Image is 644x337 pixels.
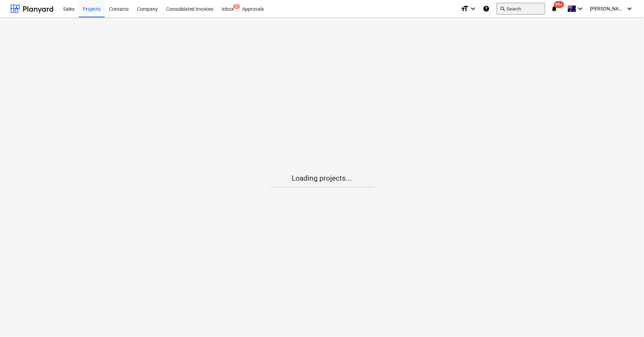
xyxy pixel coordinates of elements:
[625,5,634,13] i: keyboard_arrow_down
[233,4,240,9] span: 2
[270,174,374,183] p: Loading projects...
[483,5,490,13] i: Knowledge base
[609,304,644,337] iframe: Chat Widget
[554,1,564,8] span: 99+
[497,3,545,15] button: Search
[576,5,584,13] i: keyboard_arrow_down
[500,6,505,11] span: search
[590,6,625,11] span: [PERSON_NAME]
[461,5,469,13] i: format_size
[469,5,477,13] i: keyboard_arrow_down
[551,5,558,13] i: notifications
